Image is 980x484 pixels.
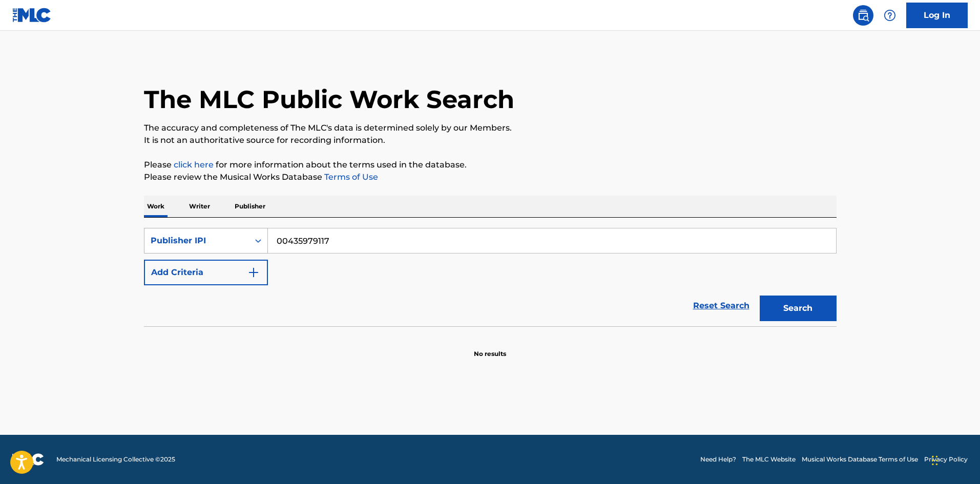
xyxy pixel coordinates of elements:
[853,5,873,26] a: Public Search
[144,159,837,171] p: Please for more information about the terms used in the database.
[247,266,260,279] img: 9d2ae6d4665cec9f34b9.svg
[144,134,837,146] p: It is not an authoritative source for recording information.
[322,172,378,182] a: Terms of Use
[144,84,514,115] h1: The MLC Public Work Search
[802,455,918,464] a: Musical Works Database Terms of Use
[144,196,168,217] p: Work
[884,9,896,22] img: help
[12,453,44,466] img: logo
[857,9,869,22] img: search
[144,228,837,326] form: Search Form
[929,435,980,484] div: Widget de chat
[700,455,736,464] a: Need Help?
[56,455,175,464] span: Mechanical Licensing Collective © 2025
[186,196,213,217] p: Writer
[760,296,837,321] button: Search
[174,160,214,170] a: click here
[929,435,980,484] iframe: Chat Widget
[232,196,268,217] p: Publisher
[906,3,968,28] a: Log In
[742,455,796,464] a: The MLC Website
[880,5,900,26] div: Help
[144,260,268,285] button: Add Criteria
[924,455,968,464] a: Privacy Policy
[688,294,755,317] a: Reset Search
[474,337,506,359] p: No results
[151,235,243,247] div: Publisher IPI
[144,171,837,183] p: Please review the Musical Works Database
[144,122,837,134] p: The accuracy and completeness of The MLC's data is determined solely by our Members.
[12,8,52,23] img: MLC Logo
[932,445,938,476] div: Arrastar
